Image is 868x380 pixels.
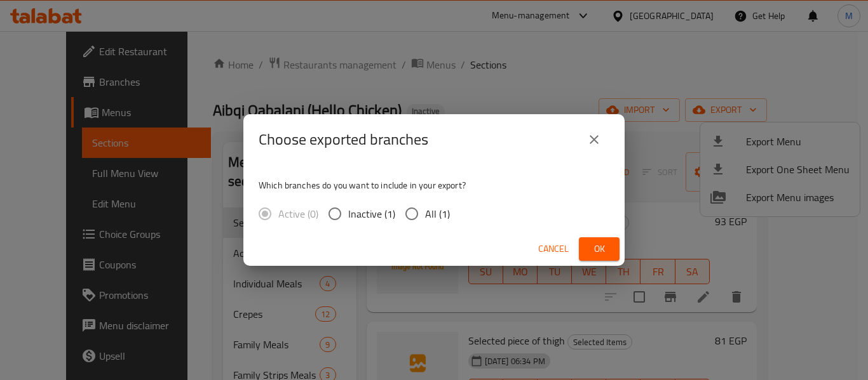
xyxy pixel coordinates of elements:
[538,241,569,257] span: Cancel
[533,237,574,261] button: Cancel
[259,179,609,192] p: Which branches do you want to include in your export?
[425,206,450,221] span: All (1)
[278,206,318,221] span: Active (0)
[348,206,395,221] span: Inactive (1)
[589,241,609,257] span: Ok
[259,129,428,150] h2: Choose exported branches
[579,124,609,155] button: close
[579,237,620,261] button: Ok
